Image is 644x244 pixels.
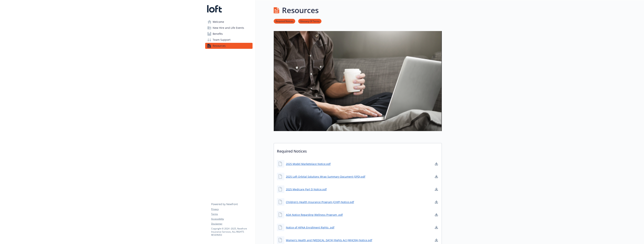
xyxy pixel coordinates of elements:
[274,31,442,131] img: resources page banner
[434,174,439,179] a: download document
[213,37,230,43] span: Team Support
[205,19,253,25] a: Welcome
[282,5,319,16] h1: Resources
[205,43,253,49] a: Resources
[205,25,253,31] a: New Hire and Life Events
[274,143,442,157] p: Required Notices
[211,222,252,225] a: Disclaimer
[434,200,439,204] a: download document
[211,208,252,211] a: Privacy
[274,19,295,23] a: Required Notices
[205,31,253,37] a: Benefits
[213,19,224,25] span: Welcome
[211,212,252,216] a: Terms
[286,213,343,217] a: ADA Notice Regarding Wellness Program .pdf
[286,225,334,229] a: Notice of HIPAA Enrollment Rights .pdf
[286,162,331,166] a: 2025 Model Marketplace Notice.pdf
[434,238,439,242] a: download document
[286,238,372,242] a: Women’s Health and [MEDICAL_DATA] Rights Act (WHCRA) Notice.pdf
[298,19,321,23] a: Glossary Of Terms
[286,175,365,179] a: 2025 Loft Orbital Solutions Wrap Summary Document (SPD).pdf
[211,217,252,221] a: Accessibility
[434,187,439,191] a: download document
[434,212,439,217] a: download document
[213,25,244,31] span: New Hire and Life Events
[213,43,226,49] span: Resources
[434,162,439,166] a: download document
[213,31,223,37] span: Benefits
[286,200,354,204] a: Children’s Health Insurance Program (CHIP) Notice.pdf
[211,227,252,237] p: Copyright © 2024 - 2025 , Newfront Insurance Services, ALL RIGHTS RESERVED
[286,187,327,191] a: 2025 Medicare Part D Notice.pdf
[205,37,253,43] a: Team Support
[434,225,439,230] a: download document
